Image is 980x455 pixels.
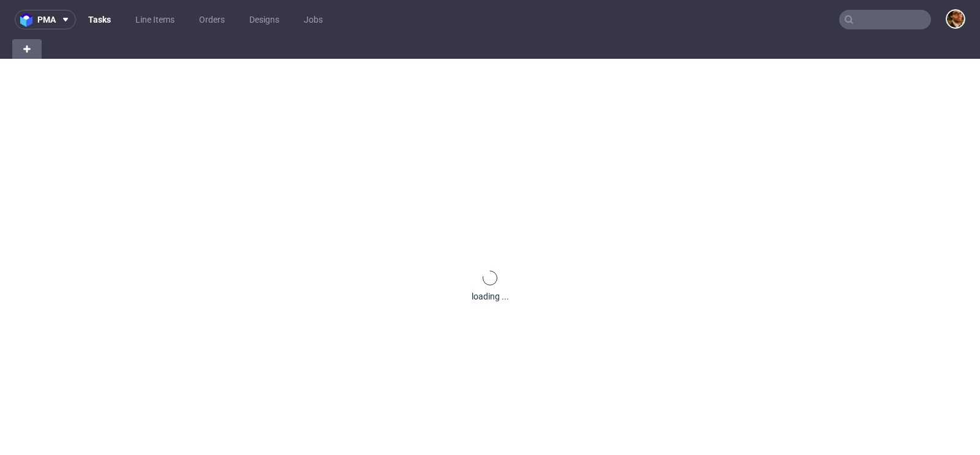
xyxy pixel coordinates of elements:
a: Line Items [128,10,182,29]
span: pma [37,15,56,24]
a: Jobs [296,10,330,29]
a: Designs [242,10,287,29]
img: Matteo Corsico [947,10,964,28]
a: Tasks [81,10,118,29]
img: logo [20,13,37,27]
div: loading ... [472,290,509,303]
button: pma [15,10,76,29]
a: Orders [192,10,232,29]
